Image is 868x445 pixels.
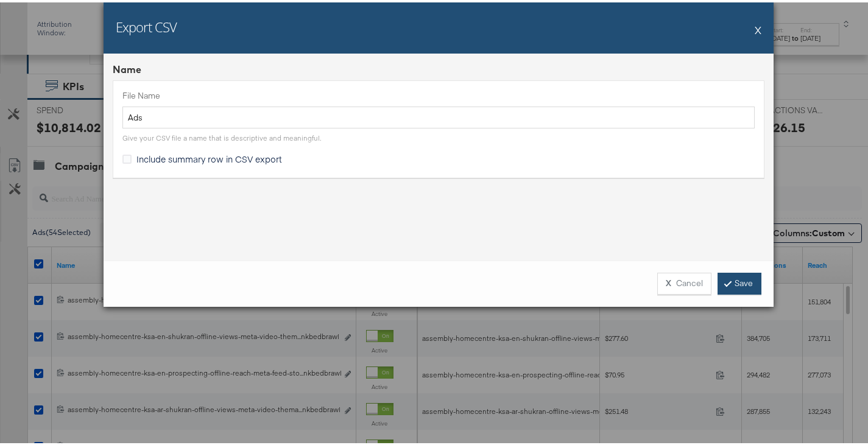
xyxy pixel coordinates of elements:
[657,270,711,292] button: XCancel
[122,131,321,141] div: Give your CSV file a name that is descriptive and meaningful.
[116,15,177,33] h2: Export CSV
[755,15,761,40] button: X
[113,60,764,74] div: Name
[718,270,761,292] a: Save
[122,88,755,99] label: File Name
[136,150,282,163] span: Include summary row in CSV export
[666,275,671,287] strong: X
